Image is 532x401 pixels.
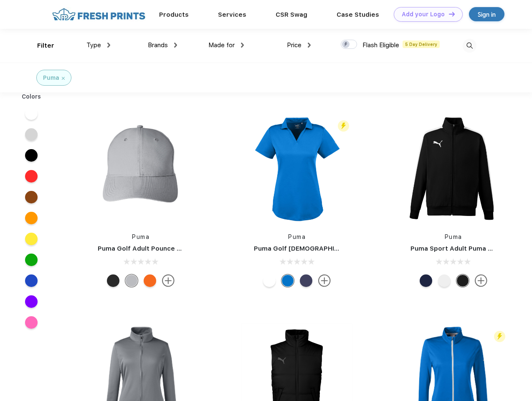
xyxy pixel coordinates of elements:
[263,274,276,287] div: Bright White
[475,274,487,287] img: more.svg
[162,274,175,287] img: more.svg
[463,39,476,53] img: desktop_search.svg
[98,245,225,252] a: Puma Golf Adult Pounce Adjustable Cap
[62,77,65,80] img: filter_cancel.svg
[144,274,156,287] div: Vibrant Orange
[50,7,148,22] img: fo%20logo%202.webp
[241,113,352,224] img: func=resize&h=266
[107,274,119,287] div: Puma Black
[254,245,409,252] a: Puma Golf [DEMOGRAPHIC_DATA]' Icon Golf Polo
[398,113,509,224] img: func=resize&h=266
[276,11,307,18] a: CSR Swag
[86,41,101,49] span: Type
[287,41,301,49] span: Price
[218,11,246,18] a: Services
[445,233,462,240] a: Puma
[494,331,505,342] img: flash_active_toggle.svg
[174,43,177,48] img: dropdown.png
[469,7,504,21] a: Sign in
[362,41,399,49] span: Flash Eligible
[125,274,138,287] div: Quarry
[288,233,306,240] a: Puma
[478,10,496,19] div: Sign in
[449,12,455,16] img: DT
[148,41,168,49] span: Brands
[403,41,440,48] span: 5 Day Delivery
[107,43,110,48] img: dropdown.png
[318,274,331,287] img: more.svg
[402,11,445,18] div: Add your Logo
[338,120,349,132] img: flash_active_toggle.svg
[300,274,312,287] div: Peacoat
[43,74,59,82] div: Puma
[208,41,235,49] span: Made for
[420,274,432,287] div: Peacoat
[132,233,149,240] a: Puma
[308,43,311,48] img: dropdown.png
[159,11,189,18] a: Products
[15,92,48,101] div: Colors
[85,113,196,224] img: func=resize&h=266
[241,43,244,48] img: dropdown.png
[438,274,451,287] div: White and Quiet Shade
[281,274,294,287] div: Lapis Blue
[456,274,469,287] div: Puma Black
[37,41,54,51] div: Filter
